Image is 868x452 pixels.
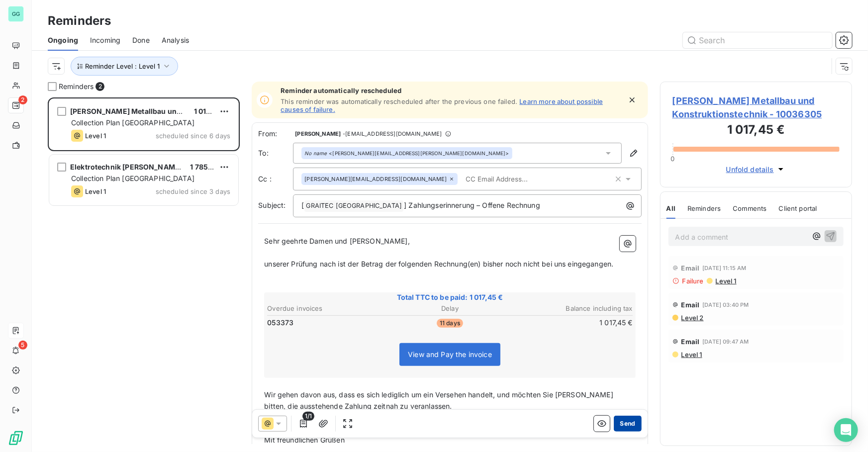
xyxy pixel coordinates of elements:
label: To: [258,148,293,158]
span: Reminders [687,204,721,212]
span: Collection Plan [GEOGRAPHIC_DATA] [71,118,194,127]
span: Level 1 [680,351,702,359]
span: Unfold details [726,164,774,175]
span: Failure [682,277,704,285]
span: - [EMAIL_ADDRESS][DOMAIN_NAME] [343,131,442,137]
th: Balance including tax [512,303,633,314]
span: Email [681,301,700,309]
span: Client portal [779,204,817,212]
span: Ongoing [48,35,78,45]
span: unserer Prüfung nach ist der Betrag der folgenden Rechnung(en) bisher noch nicht bei uns eingegan... [264,260,613,268]
span: [PERSON_NAME] [295,131,341,137]
button: Reminder Level : Level 1 [71,57,178,76]
span: Level 1 [85,187,106,195]
span: This reminder was automatically rescheduled after the previous one failed. [281,97,517,105]
td: 1 017,45 € [512,317,633,328]
span: Reminder Level : Level 1 [85,62,160,70]
img: Logo LeanPay [8,430,24,446]
span: Level 2 [680,314,704,322]
span: Done [132,35,150,45]
span: [DATE] 11:15 AM [703,265,747,271]
span: Elektrotechnik [PERSON_NAME] GmbH & Co. KG [70,163,237,171]
span: From: [258,129,293,139]
span: 053373 [267,318,293,328]
div: <[PERSON_NAME][EMAIL_ADDRESS][PERSON_NAME][DOMAIN_NAME]> [304,150,509,157]
span: Comments [733,204,767,212]
span: [PERSON_NAME] Metallbau und Konstruktionstechnik - 10036305 [673,94,840,121]
span: [PERSON_NAME] Metallbau und Konstruktionstechnik [70,107,258,115]
span: Mit freundlichen Grüßen [264,436,344,444]
span: 11 days [437,319,463,328]
span: All [667,204,675,212]
span: Subject: [258,201,286,209]
a: Learn more about possible causes of failure. [281,97,603,113]
span: Reminders [59,82,94,91]
th: Overdue invoices [267,303,388,314]
div: Open Intercom Messenger [834,418,858,442]
span: Wir gehen davon aus, dass es sich lediglich um ein Versehen handelt, und möchten Sie [PERSON_NAME... [264,390,615,410]
span: Collection Plan [GEOGRAPHIC_DATA] [71,174,194,182]
span: Analysis [162,35,189,45]
span: scheduled since 3 days [156,187,230,195]
label: Cc : [258,174,293,184]
h3: 1 017,45 € [673,121,840,141]
span: 2 [96,82,104,91]
span: ] Zahlungserinnerung – Offene Rechnung [404,201,540,209]
div: grid [48,97,240,452]
input: CC Email Address... [462,172,577,186]
span: View and Pay the invoice [408,350,492,359]
span: GRAITEC [GEOGRAPHIC_DATA] [304,200,403,212]
span: 0 [671,155,675,163]
h3: Reminders [48,12,111,30]
span: scheduled since 6 days [156,132,230,140]
th: Delay [389,303,510,314]
span: [DATE] 03:40 PM [703,302,749,308]
span: 5 [18,341,27,350]
span: 1 017,45 € [194,107,228,115]
em: No name [304,150,327,157]
button: Send [614,416,641,432]
span: Incoming [90,35,120,45]
span: [ [301,201,304,209]
span: [PERSON_NAME][EMAIL_ADDRESS][DOMAIN_NAME] [304,176,447,182]
span: [DATE] 09:47 AM [703,339,749,345]
button: Unfold details [723,164,789,175]
span: 1/1 [302,412,314,421]
span: Total TTC to be paid: 1 017,45 € [266,292,634,302]
span: Reminder automatically rescheduled [281,87,621,94]
span: 2 [18,95,27,104]
div: GG [8,6,24,22]
span: Email [681,264,700,272]
span: Level 1 [85,132,106,140]
input: Search [683,32,832,48]
span: Sehr geehrte Damen und [PERSON_NAME], [264,237,410,245]
span: Level 1 [715,277,737,285]
span: Email [681,338,700,346]
span: 1 785,00 € [190,163,226,171]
